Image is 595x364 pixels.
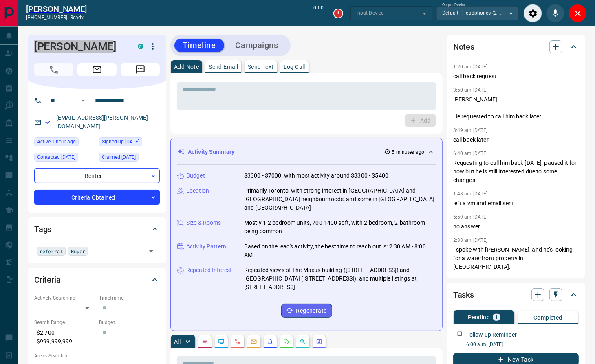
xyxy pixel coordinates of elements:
[468,314,490,320] p: Pending
[34,219,160,239] div: Tags
[174,39,224,52] button: Timeline
[244,186,436,212] p: Primarily Toronto, with strong interest in [GEOGRAPHIC_DATA] and [GEOGRAPHIC_DATA] neighbourhoods...
[34,137,95,149] div: Tue Oct 14 2025
[34,273,61,286] h2: Criteria
[99,294,160,302] p: Timeframe:
[453,64,488,70] p: 1:20 am [DATE]
[453,136,579,144] p: call back later
[34,326,95,348] p: $2,700 - $999,999,999
[177,145,436,160] div: Activity Summary5 minutes ago
[251,338,257,345] svg: Emails
[34,352,160,360] p: Areas Searched:
[34,63,73,76] span: Call
[453,95,579,121] p: [PERSON_NAME] He requested to call him back later
[202,338,208,345] svg: Notes
[71,247,86,255] span: Buyer
[34,270,160,289] div: Criteria
[34,168,160,183] div: Renter
[453,72,579,81] p: call back request
[99,137,160,149] div: Mon Nov 20 2023
[77,63,117,76] span: Email
[453,214,488,220] p: 6:59 am [DATE]
[234,338,241,345] svg: Calls
[70,15,84,20] span: ready
[248,64,274,70] p: Send Text
[244,171,388,180] p: $3300 - $7000, with most activity around $3300 - $5400
[316,338,322,345] svg: Agent Actions
[78,96,88,105] button: Open
[56,114,148,129] a: [EMAIL_ADDRESS][PERSON_NAME][DOMAIN_NAME]
[283,338,290,345] svg: Requests
[284,64,305,70] p: Log Call
[453,37,579,57] div: Notes
[453,246,579,297] p: I spoke with [PERSON_NAME], and he’s looking for a waterfront property in [GEOGRAPHIC_DATA]. He’s...
[138,44,143,49] div: condos.ca
[244,219,436,236] p: Mostly 1-2 bedroom units, 700-1400 sqft, with 2-bedroom, 2-bathroom being common
[102,138,139,146] span: Signed up [DATE]
[453,151,488,156] p: 6:40 am [DATE]
[244,266,436,292] p: Repeated views of The Maxus building ([STREET_ADDRESS]) and [GEOGRAPHIC_DATA] ([STREET_ADDRESS]),...
[436,6,519,20] div: Default - Headphones (2- USB Audio Device) (4c4a:3435)
[186,186,209,195] p: Location
[453,285,579,305] div: Tasks
[442,2,465,8] label: Output Device
[26,14,87,21] p: [PHONE_NUMBER] -
[209,64,238,70] p: Send Email
[453,237,488,243] p: 2:33 am [DATE]
[267,338,273,345] svg: Listing Alerts
[313,4,323,22] p: 0:00
[99,153,160,164] div: Mon Nov 20 2023
[45,119,51,125] svg: Email Verified
[174,339,181,344] p: All
[186,171,205,180] p: Budget
[34,294,95,302] p: Actively Searching:
[281,304,332,318] button: Regenerate
[453,199,579,208] p: left a vm and email sent
[26,4,87,14] a: [PERSON_NAME]
[37,153,75,161] span: Contacted [DATE]
[453,40,474,53] h2: Notes
[99,319,160,326] p: Budget:
[453,127,488,133] p: 3:49 am [DATE]
[186,219,221,227] p: Size & Rooms
[34,223,51,236] h2: Tags
[227,39,286,52] button: Campaigns
[218,338,225,345] svg: Lead Browsing Activity
[188,148,234,156] p: Activity Summary
[453,288,474,301] h2: Tasks
[453,87,488,93] p: 3:50 am [DATE]
[453,222,579,231] p: no answer
[186,242,226,251] p: Activity Pattern
[466,331,517,339] p: Follow up Reminder
[533,315,562,320] p: Completed
[145,246,157,257] button: Open
[546,4,564,22] div: Mute
[524,4,542,22] div: Audio Settings
[40,247,63,255] span: referral
[34,153,95,164] div: Sat Oct 11 2025
[466,341,579,348] p: 6:00 a.m. [DATE]
[34,319,95,326] p: Search Range:
[34,40,126,53] h1: [PERSON_NAME]
[244,242,436,259] p: Based on the lead's activity, the best time to reach out is: 2:30 AM - 8:00 AM
[495,314,498,320] p: 1
[569,4,587,22] div: Close
[453,191,488,197] p: 1:48 am [DATE]
[121,63,160,76] span: Message
[392,149,424,156] p: 5 minutes ago
[186,266,232,274] p: Repeated Interest
[102,153,136,161] span: Claimed [DATE]
[174,64,199,70] p: Add Note
[453,159,579,184] p: Requesting to call him back [DATE], paused it for now but he is still interested due to some changes
[300,338,306,345] svg: Opportunities
[34,190,160,205] div: Criteria Obtained
[37,138,76,146] span: Active 1 hour ago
